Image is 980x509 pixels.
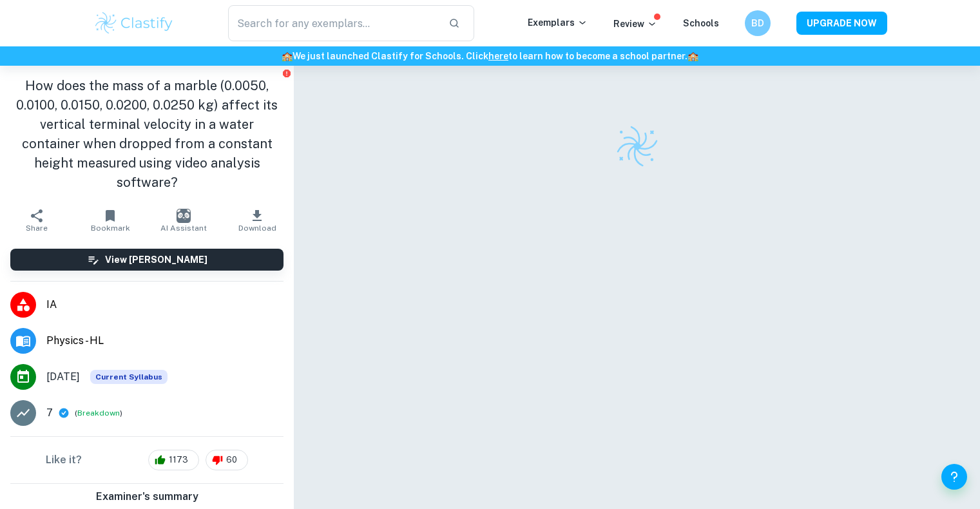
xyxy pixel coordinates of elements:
[162,454,195,466] span: 1173
[3,49,977,63] h6: We just launched Clastify for Schools. Click to learn how to become a school partner.
[46,369,80,385] span: [DATE]
[10,76,283,192] h1: How does the mass of a marble (0.0050, 0.0100, 0.0150, 0.0200, 0.0250 kg) affect its vertical ter...
[46,405,53,421] p: 7
[238,224,276,233] span: Download
[687,51,698,61] span: 🏫
[46,333,283,349] span: Physics - HL
[10,249,283,271] button: View [PERSON_NAME]
[796,12,887,35] button: UPGRADE NOW
[5,489,289,504] h6: Examiner's summary
[228,5,439,41] input: Search for any exemplars...
[177,209,191,223] img: AI Assistant
[105,253,207,267] h6: View [PERSON_NAME]
[77,407,120,419] button: Breakdown
[93,10,175,36] img: Clastify logo
[91,224,130,233] span: Bookmark
[206,450,248,470] div: 60
[46,297,283,312] span: IA
[73,202,147,238] button: Bookmark
[147,202,220,238] button: AI Assistant
[220,202,294,238] button: Download
[941,464,967,490] button: Help and Feedback
[282,68,291,78] button: Report issue
[219,454,244,466] span: 60
[46,452,82,468] h6: Like it?
[26,224,48,233] span: Share
[90,370,168,384] span: Current Syllabus
[613,17,657,31] p: Review
[282,51,293,61] span: 🏫
[683,18,719,28] a: Schools
[148,450,199,470] div: 1173
[615,124,660,169] img: Clastify logo
[90,370,168,384] div: This exemplar is based on the current syllabus. Feel free to refer to it for inspiration/ideas wh...
[75,407,122,419] span: ( )
[528,15,588,30] p: Exemplars
[488,51,508,61] a: here
[750,16,765,30] h6: BD
[745,10,771,36] button: BD
[160,224,207,233] span: AI Assistant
